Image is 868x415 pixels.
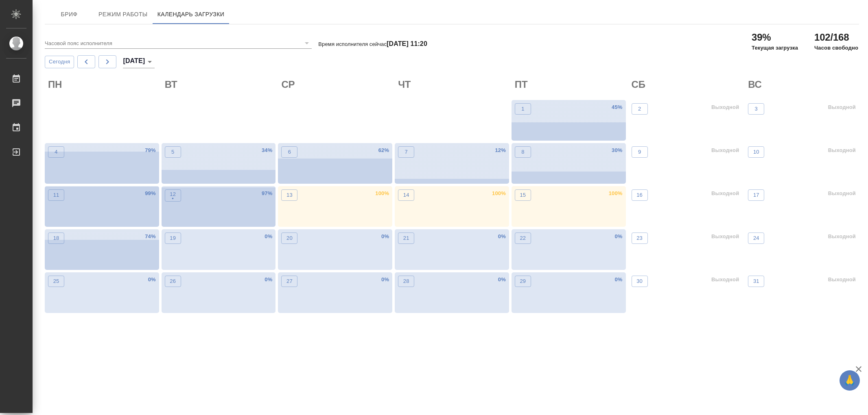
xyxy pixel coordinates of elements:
[403,191,409,199] p: 14
[398,189,414,201] button: 14
[48,232,64,244] button: 18
[612,146,622,154] p: 30 %
[398,78,509,91] h2: ЧТ
[498,276,506,284] p: 0 %
[318,41,427,47] p: Время исполнителя сейчас
[381,276,389,284] p: 0 %
[48,146,64,158] button: 4
[387,40,427,47] h4: [DATE] 11:20
[262,189,272,198] p: 97 %
[636,277,643,285] p: 30
[636,191,643,199] p: 16
[145,146,155,154] p: 79 %
[753,277,759,285] p: 31
[828,103,856,111] p: Выходной
[50,9,89,20] span: Бриф
[753,191,759,199] p: 17
[515,78,626,91] h2: ПТ
[636,234,643,242] p: 23
[753,148,759,156] p: 10
[515,103,531,115] button: 1
[404,148,407,156] p: 7
[632,103,648,115] button: 2
[520,234,526,242] p: 22
[165,146,181,158] button: 5
[157,9,225,20] span: Календарь загрузки
[265,232,272,241] p: 0 %
[614,276,622,284] p: 0 %
[752,31,798,44] h2: 39%
[755,105,758,113] p: 3
[521,105,524,113] p: 1
[711,103,739,111] p: Выходной
[55,148,57,156] p: 4
[403,234,409,242] p: 21
[753,234,759,242] p: 24
[165,232,181,244] button: 19
[378,146,389,154] p: 62 %
[145,189,155,198] p: 99 %
[492,189,506,198] p: 100 %
[632,146,648,158] button: 9
[515,232,531,244] button: 22
[515,146,531,158] button: 8
[281,276,297,287] button: 27
[638,105,641,113] p: 2
[281,189,297,201] button: 13
[711,189,739,198] p: Выходной
[843,372,857,389] span: 🙏
[828,189,856,198] p: Выходной
[398,232,414,244] button: 21
[711,232,739,241] p: Выходной
[520,191,526,199] p: 15
[145,232,155,241] p: 74 %
[632,78,743,91] h2: СБ
[748,189,764,201] button: 17
[48,78,159,91] h2: ПН
[521,148,524,156] p: 8
[381,232,389,241] p: 0 %
[288,148,291,156] p: 6
[281,232,297,244] button: 20
[828,146,856,154] p: Выходной
[748,232,764,244] button: 24
[281,78,392,91] h2: СР
[281,146,297,158] button: 6
[748,146,764,158] button: 10
[148,276,156,284] p: 0 %
[49,57,70,67] span: Сегодня
[748,276,764,287] button: 31
[748,103,764,115] button: 3
[53,234,59,242] p: 18
[286,277,293,285] p: 27
[614,232,622,241] p: 0 %
[265,276,272,284] p: 0 %
[495,146,505,154] p: 12 %
[165,276,181,287] button: 26
[286,191,293,199] p: 13
[814,31,858,44] h2: 102/168
[171,148,174,156] p: 5
[828,276,856,284] p: Выходной
[165,78,276,91] h2: ВТ
[98,9,148,20] span: Режим работы
[170,195,176,203] p: •
[711,276,739,284] p: Выходной
[840,370,860,391] button: 🙏
[403,277,409,285] p: 28
[609,189,623,198] p: 100 %
[515,276,531,287] button: 29
[632,189,648,201] button: 16
[165,189,181,202] button: 12•
[632,232,648,244] button: 23
[638,148,641,156] p: 9
[286,234,293,242] p: 20
[515,189,531,201] button: 15
[612,103,622,111] p: 45 %
[498,232,506,241] p: 0 %
[123,55,155,68] div: [DATE]
[375,189,389,198] p: 100 %
[48,276,64,287] button: 25
[748,78,859,91] h2: ВС
[262,146,272,154] p: 34 %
